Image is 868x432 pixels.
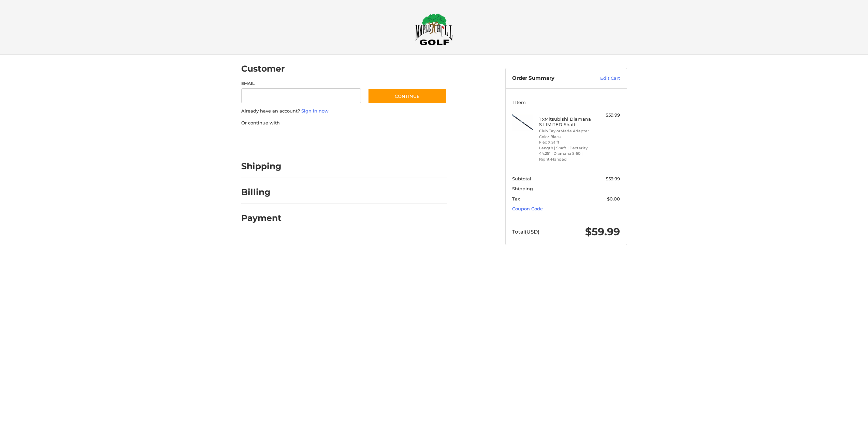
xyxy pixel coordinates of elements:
a: Edit Cart [585,75,620,82]
h2: Customer [241,63,285,74]
span: $0.00 [607,196,620,202]
li: Club TaylorMade Adapter [539,128,591,134]
iframe: PayPal-paylater [297,133,348,145]
iframe: PayPal-paypal [239,133,290,145]
h3: 1 Item [512,100,620,105]
span: $59.99 [606,176,620,181]
a: Coupon Code [512,206,543,211]
span: Tax [512,196,520,202]
span: Subtotal [512,176,531,181]
img: Maple Hill Golf [415,13,453,45]
li: Flex X Stiff [539,139,591,145]
iframe: PayPal-venmo [355,133,406,145]
p: Already have an account? [241,108,447,115]
span: -- [617,186,620,191]
h4: 1 x Mitsubishi Diamana S LIMITED Shaft [539,116,591,128]
span: Shipping [512,186,533,191]
h2: Billing [241,187,281,197]
h2: Payment [241,213,281,223]
span: Total (USD) [512,228,539,235]
h2: Shipping [241,161,281,172]
p: Or continue with [241,120,447,126]
li: Length | Shaft | Dexterity 44.25" | Diamana S 60 | Right-Handed [539,145,591,162]
span: $59.99 [585,225,620,238]
button: Continue [368,88,447,104]
div: $59.99 [593,112,620,119]
a: Sign in now [301,108,329,114]
h3: Order Summary [512,75,585,82]
label: Email [241,80,361,87]
li: Color Black [539,134,591,140]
